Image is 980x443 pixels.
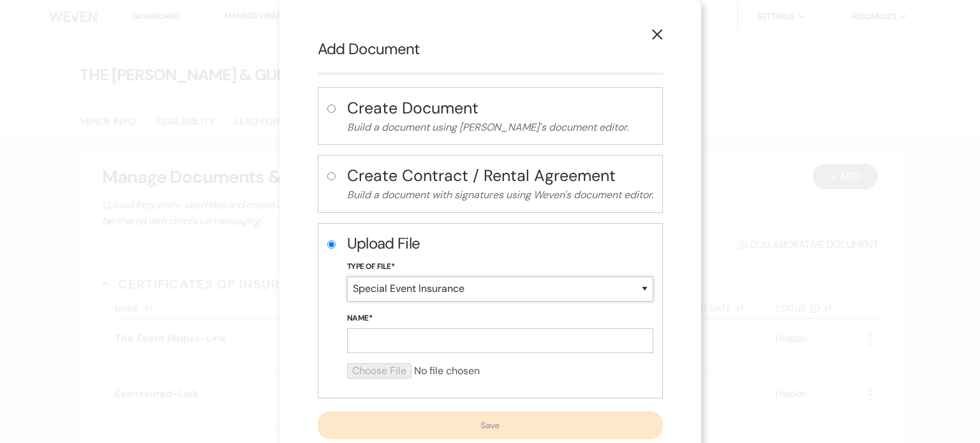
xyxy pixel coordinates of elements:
p: Build a document with signatures using Weven's document editor. [347,187,653,203]
h2: Add Document [318,38,663,60]
h4: Create Contract / Rental Agreement [347,164,653,187]
button: Create DocumentBuild a document using [PERSON_NAME]'s document editor. [347,97,653,136]
label: Name* [347,312,653,326]
button: Save [318,411,663,439]
button: Create Contract / Rental AgreementBuild a document with signatures using Weven's document editor. [347,164,653,203]
p: Build a document using [PERSON_NAME]'s document editor. [347,119,653,136]
h4: Create Document [347,97,653,119]
h2: Upload File [347,233,653,254]
label: Type of File* [347,260,653,274]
